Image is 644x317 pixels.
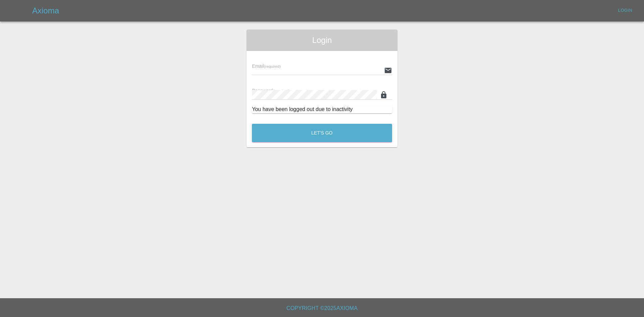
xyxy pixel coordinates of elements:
a: Login [614,5,636,16]
span: Password [252,88,289,93]
h6: Copyright © 2025 Axioma [5,304,639,313]
span: Email [252,63,280,69]
small: (required) [264,64,281,68]
small: (required) [273,89,290,93]
button: Let's Go [252,124,392,142]
div: You have been logged out due to inactivity [252,105,392,113]
h5: Axioma [32,5,59,16]
span: Login [252,35,392,46]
